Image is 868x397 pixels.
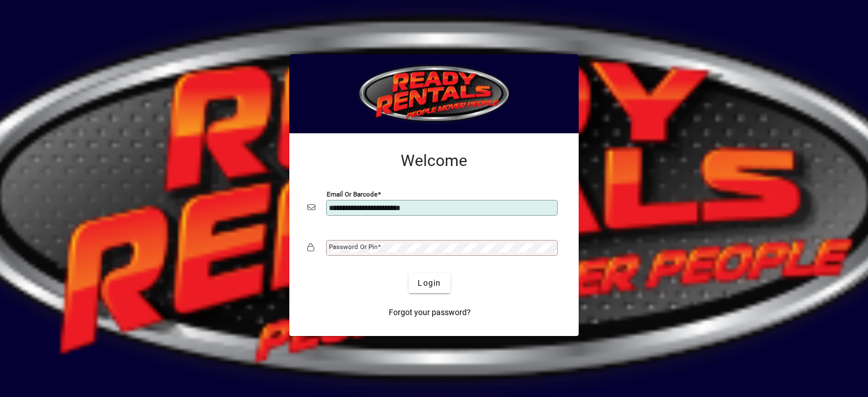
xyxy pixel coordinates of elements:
[389,307,471,319] span: Forgot your password?
[307,151,561,171] h2: Welcome
[329,243,377,251] mat-label: Password or Pin
[418,277,441,289] span: Login
[409,273,450,293] button: Login
[327,190,377,198] mat-label: Email or Barcode
[384,302,475,322] a: Forgot your password?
